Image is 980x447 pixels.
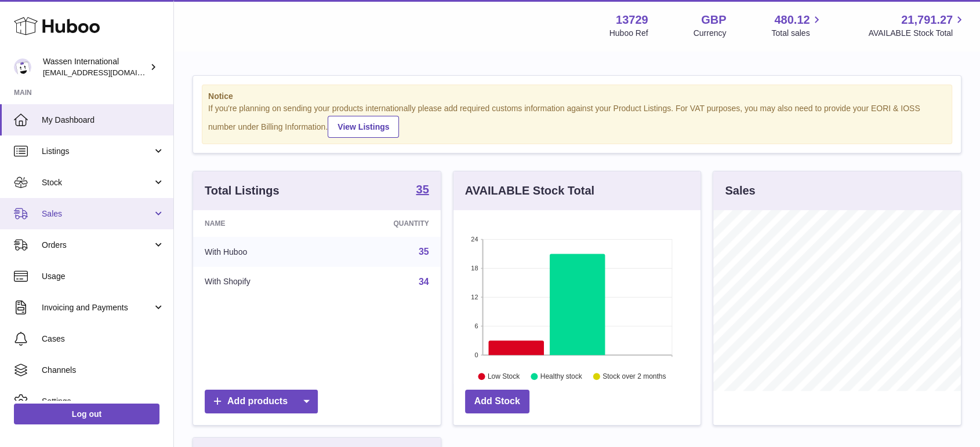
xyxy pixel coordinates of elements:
a: 35 [416,184,429,197]
span: Sales [42,208,153,219]
img: gemma.moses@wassen.com [14,58,31,76]
div: If you're planning on sending your products internationally please add required customs informati... [208,103,946,138]
span: [EMAIL_ADDRESS][DOMAIN_NAME] [43,68,170,77]
text: 18 [471,265,478,272]
span: Channels [42,365,165,376]
span: Stock [42,177,153,188]
span: 480.12 [774,12,810,28]
span: Total sales [771,28,823,39]
span: Invoicing and Payments [42,302,153,313]
span: My Dashboard [42,115,165,126]
h3: Sales [725,183,755,199]
a: Log out [14,404,159,424]
a: 21,791.27 AVAILABLE Stock Total [868,12,966,39]
h3: Total Listings [205,183,280,199]
span: Cases [42,334,165,345]
h3: AVAILABLE Stock Total [465,183,594,199]
span: Listings [42,146,153,157]
td: With Huboo [193,237,326,267]
th: Name [193,210,326,237]
div: Wassen International [43,56,147,78]
div: Huboo Ref [609,28,648,39]
text: Low Stock [488,372,520,380]
span: AVAILABLE Stock Total [868,28,966,39]
text: 6 [474,323,478,329]
text: 12 [471,294,478,301]
span: Orders [42,240,153,251]
strong: Notice [208,91,946,102]
a: View Listings [328,116,399,138]
text: 24 [471,236,478,243]
span: Usage [42,271,165,282]
text: 0 [474,351,478,358]
a: Add Stock [465,390,529,413]
div: Currency [694,28,727,39]
strong: 35 [416,184,429,195]
a: 34 [419,277,429,287]
span: 21,791.27 [901,12,953,28]
text: Healthy stock [540,372,583,380]
th: Quantity [326,210,441,237]
td: With Shopify [193,267,326,297]
text: Stock over 2 months [602,372,666,380]
a: Add products [205,390,318,413]
span: Settings [42,396,165,407]
strong: GBP [701,12,726,28]
a: 35 [419,247,429,257]
a: 480.12 Total sales [771,12,823,39]
strong: 13729 [616,12,648,28]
